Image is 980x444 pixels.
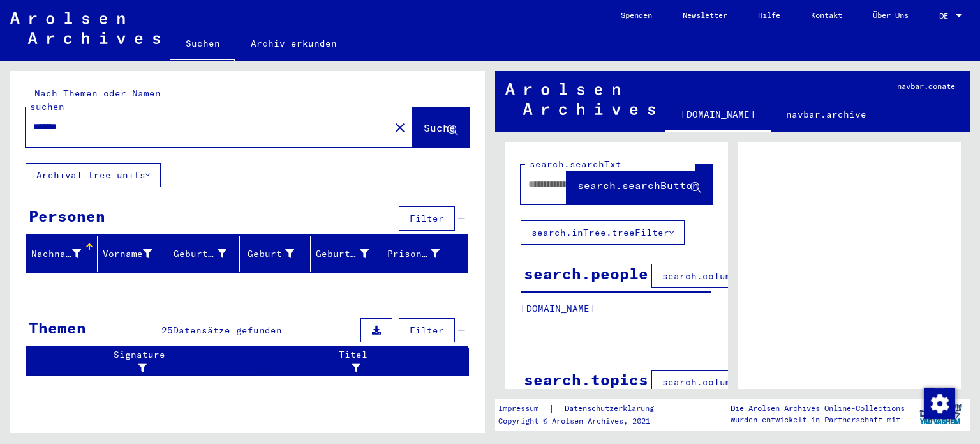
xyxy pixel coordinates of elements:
[245,247,295,261] div: Geburt‏
[577,179,699,192] span: search.searchButton
[265,348,456,375] div: Titel
[662,376,811,388] span: search.columnFilter.filter
[731,414,905,425] p: wurden entwickelt in Partnerschaft mit
[31,243,97,264] div: Nachname
[168,236,240,272] mat-header-cell: Geburtsname
[413,107,469,147] button: Suche
[410,213,444,224] span: Filter
[387,243,456,264] div: Prisoner #
[170,28,235,61] a: Suchen
[498,402,549,415] a: Impressum
[10,12,160,44] img: Arolsen_neg.svg
[161,325,173,336] span: 25
[524,262,648,285] div: search.people
[917,398,965,430] img: yv_logo.png
[771,99,882,130] a: navbar.archive
[505,83,655,115] img: Arolsen_neg.svg
[316,247,369,261] div: Geburtsdatum
[521,220,685,245] button: search.inTree.treeFilter
[98,236,169,272] mat-header-cell: Vorname
[399,318,455,342] button: Filter
[31,348,250,375] div: Signature
[662,270,811,282] span: search.columnFilter.filter
[235,28,352,59] a: Archiv erkunden
[521,302,711,316] p: [DOMAIN_NAME]
[554,402,669,415] a: Datenschutzerklärung
[30,88,161,112] mat-label: Nach Themen oder Namen suchen
[103,243,168,264] div: Vorname
[103,247,152,261] div: Vorname
[316,243,385,264] div: Geburtsdatum
[524,368,648,391] div: search.topics
[174,243,242,264] div: Geburtsname
[265,348,443,375] div: Titel
[567,165,712,204] button: search.searchButton
[387,247,440,261] div: Prisoner #
[245,243,311,264] div: Geburt‏
[31,348,263,375] div: Signature
[731,402,905,414] p: Die Arolsen Archives Online-Collections
[530,158,621,170] mat-label: search.searchTxt
[651,370,822,394] button: search.columnFilter.filter
[939,11,953,20] span: DE
[311,236,382,272] mat-header-cell: Geburtsdatum
[29,204,105,227] div: Personen
[392,120,408,135] mat-icon: close
[882,71,970,102] a: navbar.donate
[382,236,468,272] mat-header-cell: Prisoner #
[240,236,311,272] mat-header-cell: Geburt‏
[26,236,98,272] mat-header-cell: Nachname
[29,316,86,339] div: Themen
[498,402,669,415] div: |
[424,121,456,134] span: Suche
[651,264,822,288] button: search.columnFilter.filter
[924,388,954,418] div: Zustimmung ändern
[26,163,161,187] button: Archival tree units
[410,325,444,336] span: Filter
[665,99,771,132] a: [DOMAIN_NAME]
[924,388,955,419] img: Zustimmung ändern
[387,114,413,140] button: Clear
[173,325,282,336] span: Datensätze gefunden
[174,247,226,261] div: Geburtsname
[498,415,669,427] p: Copyright © Arolsen Archives, 2021
[31,247,81,261] div: Nachname
[399,206,455,231] button: Filter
